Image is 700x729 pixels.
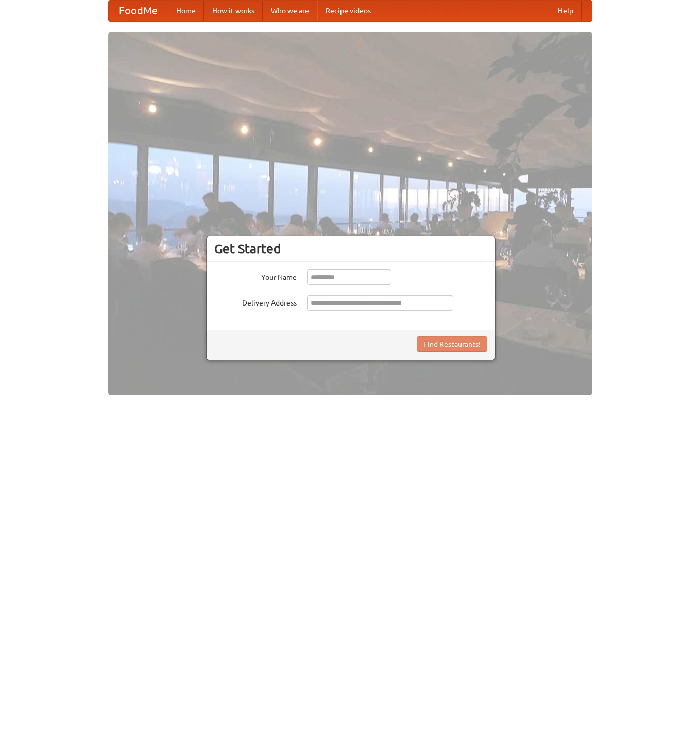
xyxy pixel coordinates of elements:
[550,1,582,21] a: Help
[204,1,263,21] a: How it works
[263,1,317,21] a: Who we are
[214,269,297,282] label: Your Name
[317,1,379,21] a: Recipe videos
[214,295,297,308] label: Delivery Address
[417,336,487,352] button: Find Restaurants!
[109,1,168,21] a: FoodMe
[214,241,487,257] h3: Get Started
[168,1,204,21] a: Home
